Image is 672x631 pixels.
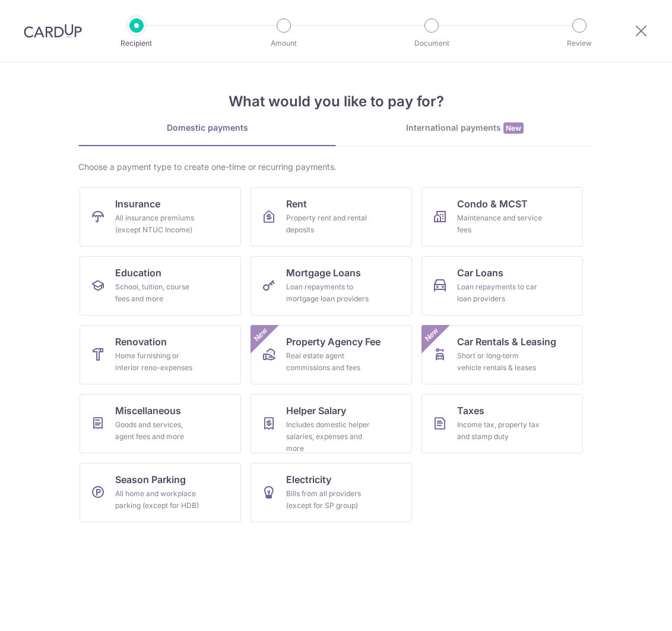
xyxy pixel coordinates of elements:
span: Insurance [115,197,160,211]
span: Car Rentals & Leasing [457,335,556,349]
a: RentProperty rent and rental deposits [251,187,412,247]
span: Taxes [457,403,484,418]
h4: What would you like to pay for? [78,91,594,112]
a: ElectricityBills from all providers (except for SP group) [251,463,412,522]
div: Domestic payments [78,122,336,134]
a: Season ParkingAll home and workplace parking (except for HDB) [80,463,241,522]
a: InsuranceAll insurance premiums (except NTUC Income) [80,187,241,247]
span: Renovation [115,335,167,349]
div: School, tuition, course fees and more [115,281,201,305]
a: MiscellaneousGoods and services, agent fees and more [80,394,241,453]
div: Real estate agent commissions and fees [286,350,372,374]
a: Mortgage LoansLoan repayments to mortgage loan providers [251,256,412,315]
span: Condo & MCST [457,197,528,211]
span: Mortgage Loans [286,266,361,280]
a: RenovationHome furnishing or interior reno-expenses [80,325,241,384]
span: Miscellaneous [115,403,181,418]
p: Document [388,37,476,49]
span: New [422,325,442,345]
div: Income tax, property tax and stamp duty [457,419,543,443]
div: Bills from all providers (except for SP group) [286,488,372,512]
div: All home and workplace parking (except for HDB) [115,488,201,512]
span: New [503,122,524,134]
p: Recipient [93,37,180,49]
div: Short or long‑term vehicle rentals & leases [457,350,543,374]
span: Property Agency Fee [286,335,381,349]
a: Car Rentals & LeasingShort or long‑term vehicle rentals & leasesNew [421,325,583,384]
img: CardUp [24,24,82,38]
span: Helper Salary [286,403,346,418]
div: Loan repayments to car loan providers [457,281,543,305]
a: Car LoansLoan repayments to car loan providers [421,256,583,315]
iframe: Opens a widget where you can find more information [595,595,660,625]
span: New [251,325,271,345]
span: Rent [286,197,307,211]
div: Loan repayments to mortgage loan providers [286,281,372,305]
span: Car Loans [457,266,503,280]
div: Maintenance and service fees [457,212,543,236]
div: International payments [336,122,594,134]
div: Choose a payment type to create one-time or recurring payments. [78,161,594,173]
div: Goods and services, agent fees and more [115,419,201,443]
p: Review [535,37,623,49]
a: Condo & MCSTMaintenance and service fees [421,187,583,247]
a: Helper SalaryIncludes domestic helper salaries, expenses and more [251,394,412,453]
a: Property Agency FeeReal estate agent commissions and feesNew [251,325,412,384]
p: Amount [240,37,328,49]
div: Includes domestic helper salaries, expenses and more [286,419,372,455]
div: Home furnishing or interior reno-expenses [115,350,201,374]
div: All insurance premiums (except NTUC Income) [115,212,201,236]
span: Season Parking [115,472,186,487]
div: Property rent and rental deposits [286,212,372,236]
span: Education [115,266,161,280]
span: Electricity [286,472,331,487]
a: TaxesIncome tax, property tax and stamp duty [421,394,583,453]
a: EducationSchool, tuition, course fees and more [80,256,241,315]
